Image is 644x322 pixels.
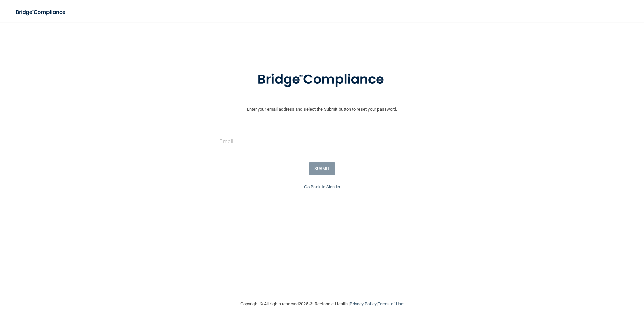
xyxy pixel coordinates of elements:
button: SUBMIT [309,162,336,175]
div: Copyright © All rights reserved 2025 @ Rectangle Health | | [199,293,445,315]
img: bridge_compliance_login_screen.278c3ca4.svg [10,5,72,19]
input: Email [219,134,425,149]
a: Privacy Policy [350,301,376,306]
img: bridge_compliance_login_screen.278c3ca4.svg [244,62,400,97]
iframe: Drift Widget Chat Controller [527,274,636,301]
a: Terms of Use [378,301,404,306]
a: Go Back to Sign In [304,184,340,189]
